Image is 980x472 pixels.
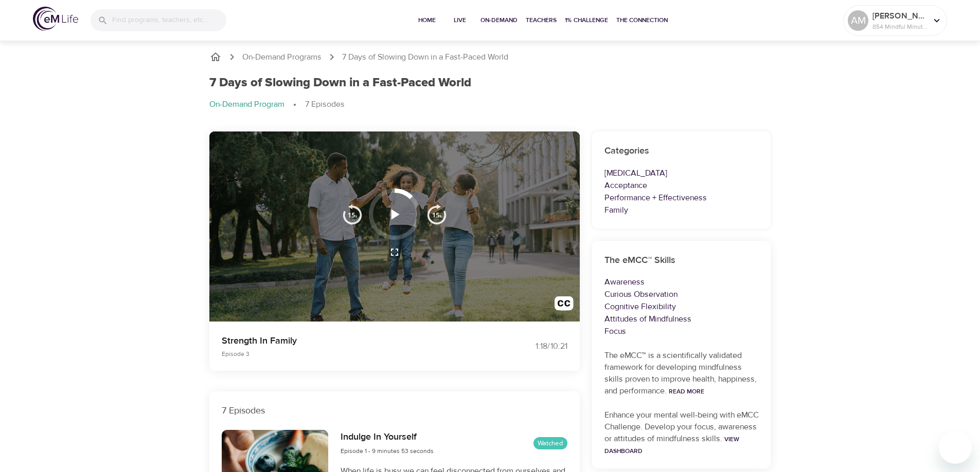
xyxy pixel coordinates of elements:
[112,9,226,31] input: Find programs, teachers, etc...
[669,387,704,395] a: Read More
[604,409,759,457] p: Enhance your mental well-being with eMCC Challenge. Develop your focus, awareness or attitudes of...
[342,51,508,63] p: 7 Days of Slowing Down in a Fast-Paced World
[222,404,567,418] p: 7 Episodes
[604,313,759,325] p: Attitudes of Mindfulness
[604,325,759,337] p: Focus
[341,447,434,455] span: Episode 1 - 9 minutes 53 seconds
[604,144,759,159] h6: Categories
[305,99,345,110] p: 7 Episodes
[222,334,478,348] p: Strength In Family
[222,349,478,358] p: Episode 3
[209,51,771,63] nav: breadcrumb
[848,10,868,31] div: AM
[490,341,567,352] div: 1:18 / 10:21
[209,75,471,90] h1: 7 Days of Slowing Down in a Fast-Paced World
[604,435,739,455] a: View Dashboard
[426,204,447,224] img: 15s_next.svg
[872,10,927,22] p: [PERSON_NAME]
[533,439,567,448] span: Watched
[604,350,759,397] p: The eMCC™ is a scientifically validated framework for developing mindfulness skills proven to imp...
[604,179,759,192] p: Acceptance
[33,7,78,31] img: logo
[415,15,439,26] span: Home
[604,253,759,268] h6: The eMCC™ Skills
[604,300,759,313] p: Cognitive Flexibility
[604,288,759,300] p: Curious Observation
[616,15,668,26] span: The Connection
[604,276,759,288] p: Awareness
[604,167,759,179] p: [MEDICAL_DATA]
[342,204,363,224] img: 15s_prev.svg
[555,296,574,315] img: open_caption.svg
[548,290,580,322] button: Transcript/Closed Captions (c)
[872,22,927,31] p: 854 Mindful Minutes
[604,204,759,216] p: Family
[242,51,322,63] a: On-Demand Programs
[604,192,759,204] p: Performance + Effectiveness
[341,430,434,445] h6: Indulge In Yourself
[480,15,518,26] span: On-Demand
[526,15,557,26] span: Teachers
[565,15,608,26] span: 1% Challenge
[209,99,771,111] nav: breadcrumb
[209,99,284,110] p: On-Demand Program
[448,15,472,26] span: Live
[939,431,972,464] iframe: Button to launch messaging window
